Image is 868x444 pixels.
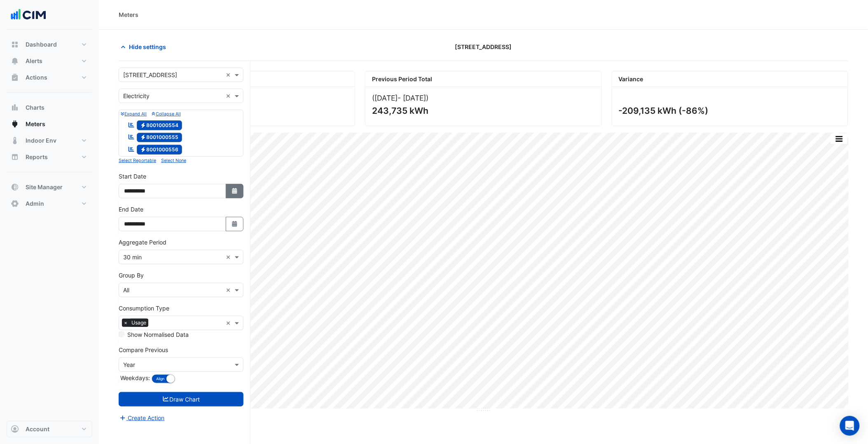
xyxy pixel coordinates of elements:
[11,200,19,208] app-icon: Admin
[152,110,180,117] button: Collapse All
[11,103,19,112] app-icon: Charts
[226,253,233,261] span: Clear
[7,99,92,116] button: Charts
[127,330,189,339] label: Show Normalised Data
[119,392,243,406] button: Draw Chart
[128,134,135,141] fa-icon: Reportable
[26,200,44,208] span: Admin
[26,103,44,112] span: Charts
[119,304,169,312] label: Consumption Type
[128,146,135,153] fa-icon: Reportable
[11,40,19,49] app-icon: Dashboard
[26,120,45,128] span: Meters
[226,286,233,294] span: Clear
[26,425,49,433] span: Account
[119,271,144,280] label: Group By
[455,42,512,51] span: [STREET_ADDRESS]
[11,183,19,191] app-icon: Site Manager
[26,40,57,49] span: Dashboard
[7,53,92,69] button: Alerts
[161,157,186,164] button: Select None
[372,94,594,102] div: ([DATE] )
[7,132,92,149] button: Indoor Env
[26,136,56,145] span: Indoor Env
[11,73,19,82] app-icon: Actions
[26,183,63,191] span: Site Manager
[226,70,233,79] span: Clear
[7,179,92,195] button: Site Manager
[831,134,847,144] button: More Options
[122,319,129,327] span: ×
[11,136,19,145] app-icon: Indoor Env
[119,10,138,19] div: Meters
[7,36,92,53] button: Dashboard
[129,42,166,51] span: Hide settings
[140,122,146,128] fa-icon: Electricity
[129,319,148,327] span: Usage
[140,146,146,153] fa-icon: Electricity
[161,158,186,163] small: Select None
[612,71,848,87] div: Variance
[119,238,166,247] label: Aggregate Period
[619,106,840,116] div: -209,135 kWh (-86%)
[119,413,165,423] button: Create Action
[119,157,156,164] button: Select Reportable
[398,94,426,102] span: - [DATE]
[152,111,180,117] small: Collapse All
[10,7,47,23] img: Company Logo
[26,57,42,65] span: Alerts
[840,416,860,436] div: Open Intercom Messenger
[140,134,146,141] fa-icon: Electricity
[226,92,233,100] span: Clear
[7,149,92,165] button: Reports
[7,116,92,132] button: Meters
[137,133,182,143] span: 8001000555
[7,69,92,86] button: Actions
[119,158,156,163] small: Select Reportable
[11,57,19,65] app-icon: Alerts
[128,121,135,128] fa-icon: Reportable
[26,73,47,82] span: Actions
[11,153,19,161] app-icon: Reports
[231,221,239,228] fa-icon: Select Date
[121,110,147,117] button: Expand All
[119,345,168,354] label: Compare Previous
[7,421,92,437] button: Account
[26,153,48,161] span: Reports
[137,145,182,155] span: 8001000556
[119,205,143,214] label: End Date
[119,374,150,382] label: Weekdays:
[372,106,593,116] div: 243,735 kWh
[121,111,147,117] small: Expand All
[137,120,182,130] span: 8001000554
[119,172,146,181] label: Start Date
[119,40,171,54] button: Hide settings
[226,319,233,327] span: Clear
[7,195,92,212] button: Admin
[365,71,601,87] div: Previous Period Total
[231,188,239,195] fa-icon: Select Date
[11,120,19,128] app-icon: Meters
